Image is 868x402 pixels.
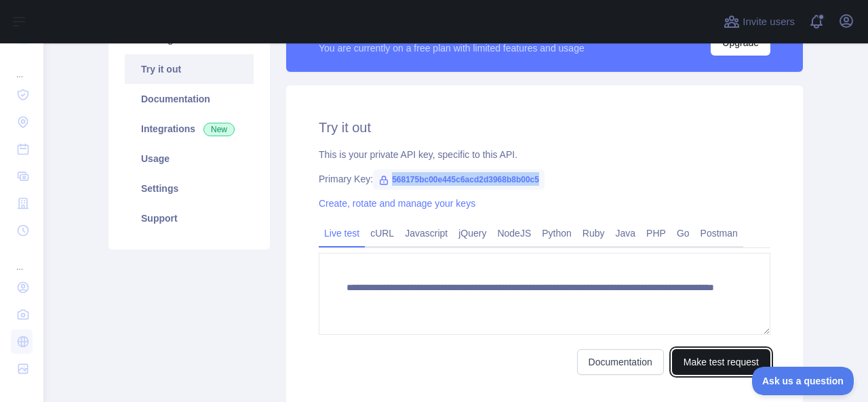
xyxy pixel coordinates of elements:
[319,118,770,137] h2: Try it out
[319,172,770,186] div: Primary Key:
[319,222,365,244] a: Live test
[203,123,235,136] span: New
[752,367,854,395] iframe: Toggle Customer Support
[695,222,743,244] a: Postman
[125,54,254,84] a: Try it out
[319,198,475,209] a: Create, rotate and manage your keys
[319,41,585,55] div: You are currently on a free plan with limited features and usage
[11,245,33,273] div: ...
[373,169,545,190] span: 568175bc00e445c6acd2d3968b8b00c5
[319,148,770,161] div: This is your private API key, specific to this API.
[492,222,536,244] a: NodeJS
[672,349,770,375] button: Make test request
[536,222,577,244] a: Python
[610,222,642,244] a: Java
[125,144,254,174] a: Usage
[11,53,33,80] div: ...
[721,11,797,33] button: Invite users
[641,222,671,244] a: PHP
[453,222,492,244] a: jQuery
[125,84,254,114] a: Documentation
[743,14,795,30] span: Invite users
[365,222,399,244] a: cURL
[577,222,610,244] a: Ruby
[399,222,453,244] a: Javascript
[125,114,254,144] a: Integrations New
[125,174,254,203] a: Settings
[577,349,664,375] a: Documentation
[125,203,254,233] a: Support
[671,222,695,244] a: Go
